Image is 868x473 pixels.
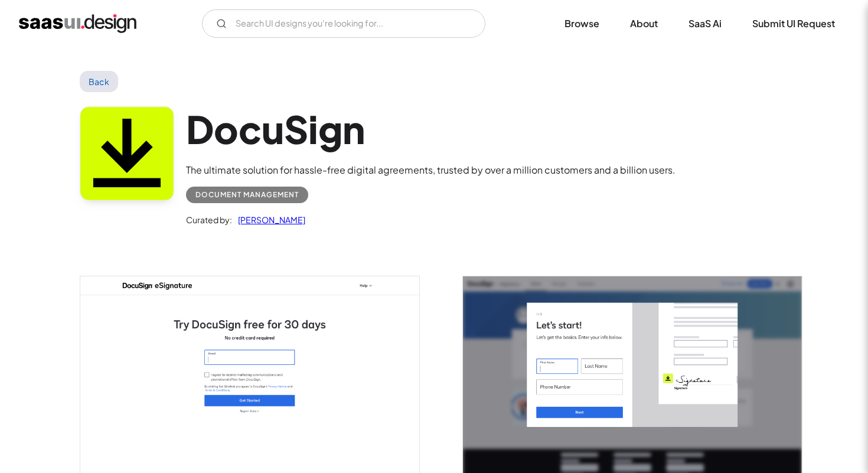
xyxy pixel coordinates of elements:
input: Search UI designs you're looking for... [202,9,485,38]
div: Document Management [195,188,299,202]
a: Back [80,71,118,92]
div: Curated by: [186,213,232,227]
form: Email Form [202,9,485,38]
a: About [616,11,672,37]
h1: DocuSign [186,106,676,152]
a: Browse [550,11,614,37]
div: The ultimate solution for hassle-free digital agreements, trusted by over a million customers and... [186,163,676,177]
a: Submit UI Request [738,11,849,37]
a: [PERSON_NAME] [232,213,305,227]
a: home [19,14,136,33]
a: SaaS Ai [674,11,736,37]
